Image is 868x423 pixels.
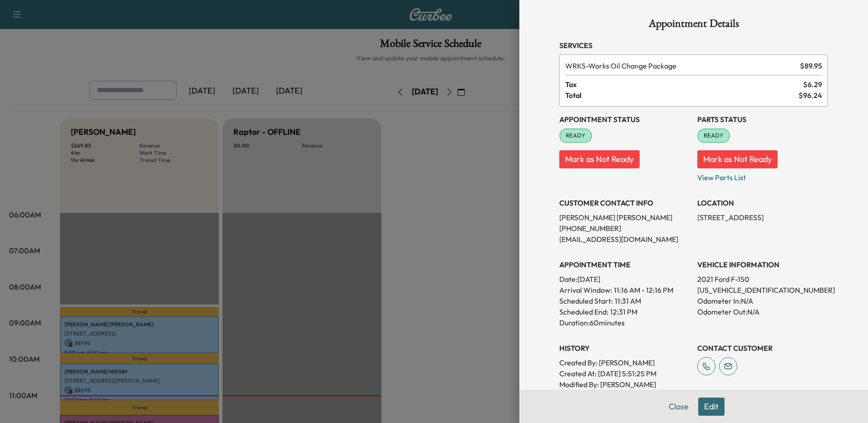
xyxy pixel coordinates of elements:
button: Mark as Not Ready [697,150,778,168]
span: $ 6.29 [803,79,822,90]
span: READY [560,131,591,140]
p: [PHONE_NUMBER] [559,223,690,234]
p: Created By : [PERSON_NAME] [559,357,690,368]
h3: Services [559,40,828,51]
p: [STREET_ADDRESS] [697,212,828,223]
h3: History [559,343,690,354]
button: Mark as Not Ready [559,150,640,168]
span: 11:16 AM - 12:16 PM [614,285,673,295]
p: Odometer In: N/A [697,295,828,306]
p: [EMAIL_ADDRESS][DOMAIN_NAME] [559,234,690,245]
h3: LOCATION [697,197,828,208]
h3: APPOINTMENT TIME [559,259,690,270]
p: View Parts List [697,168,828,183]
p: 11:31 AM [615,295,641,306]
p: Duration: 60 minutes [559,317,690,328]
p: Odometer Out: N/A [697,306,828,317]
p: Scheduled End: [559,306,608,317]
span: Tax [565,79,803,90]
button: Edit [698,398,725,416]
p: [US_VEHICLE_IDENTIFICATION_NUMBER] [697,285,828,295]
p: Created At : [DATE] 5:51:25 PM [559,368,690,379]
h3: VEHICLE INFORMATION [697,259,828,270]
span: Works Oil Change Package [565,60,796,71]
p: Date: [DATE] [559,274,690,285]
button: Close [663,398,695,416]
p: [PERSON_NAME] [PERSON_NAME] [559,212,690,223]
p: 12:31 PM [610,306,637,317]
h3: CUSTOMER CONTACT INFO [559,197,690,208]
p: Modified By : [PERSON_NAME] [559,379,690,390]
p: 2021 Ford F-150 [697,274,828,285]
h3: Appointment Status [559,114,690,125]
p: Arrival Window: [559,285,690,295]
span: $ 89.95 [800,60,822,71]
span: READY [698,131,729,140]
h1: Appointment Details [559,18,828,33]
p: Scheduled Start: [559,295,613,306]
span: $ 96.24 [799,90,822,101]
h3: CONTACT CUSTOMER [697,343,828,354]
h3: Parts Status [697,114,828,125]
span: Total [565,90,799,101]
